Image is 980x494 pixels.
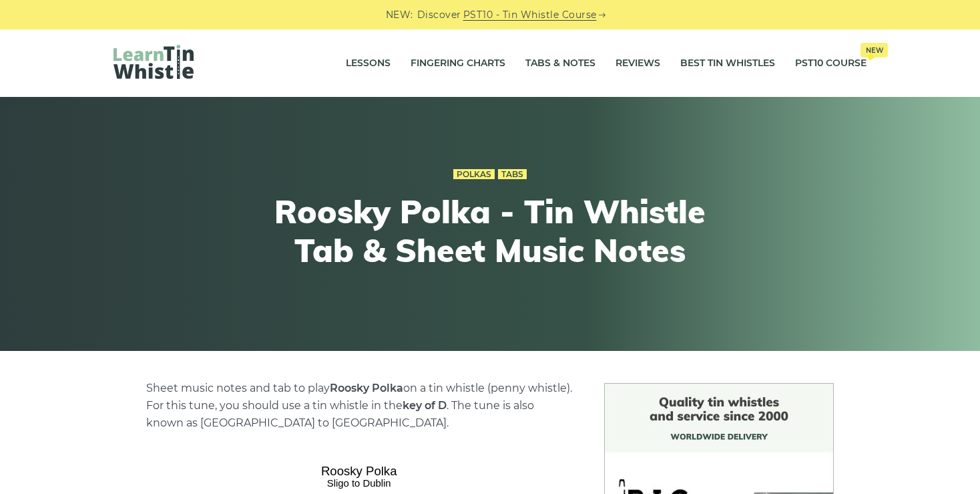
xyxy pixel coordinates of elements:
[616,47,660,80] a: Reviews
[403,399,447,412] strong: key of D
[244,193,736,269] h1: Roosky Polka - Tin Whistle Tab & Sheet Music Notes
[146,380,572,432] p: Sheet music notes and tab to play on a tin whistle (penny whistle). For this tune, you should use...
[113,45,194,79] img: LearnTinWhistle.com
[346,47,391,80] a: Lessons
[498,169,527,180] a: Tabs
[861,43,888,57] span: New
[795,47,867,80] a: PST10 CourseNew
[453,169,495,180] a: Polkas
[411,47,505,80] a: Fingering Charts
[680,47,775,80] a: Best Tin Whistles
[330,382,403,394] strong: Roosky Polka
[525,47,595,80] a: Tabs & Notes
